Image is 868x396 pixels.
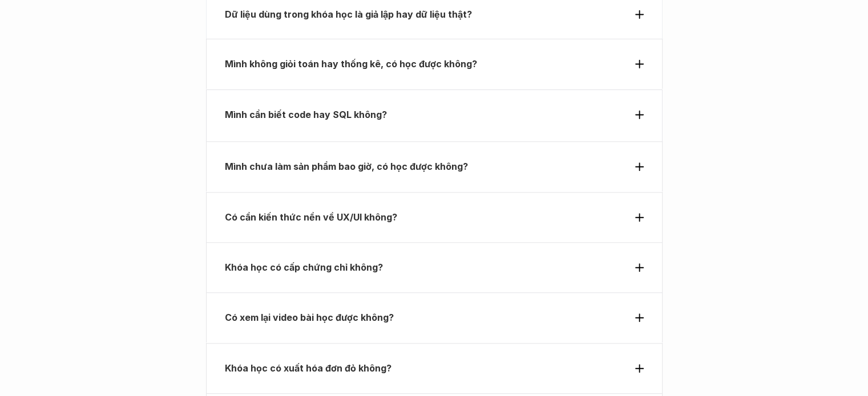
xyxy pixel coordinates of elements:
[225,262,383,273] strong: Khóa học có cấp chứng chỉ không?
[225,9,472,20] strong: Dữ liệu dùng trong khóa học là giả lập hay dữ liệu thật?
[225,58,477,70] strong: Mình không giỏi toán hay thống kê, có học được không?
[225,161,468,172] strong: Mình chưa làm sản phẩm bao giờ, có học được không?
[225,211,397,223] strong: Có cần kiến thức nền về UX/UI không?
[225,108,387,120] strong: Mình cần biết code hay SQL không?
[225,362,391,374] strong: Khóa học có xuất hóa đơn đỏ không?
[225,312,394,323] strong: Có xem lại video bài học được không?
